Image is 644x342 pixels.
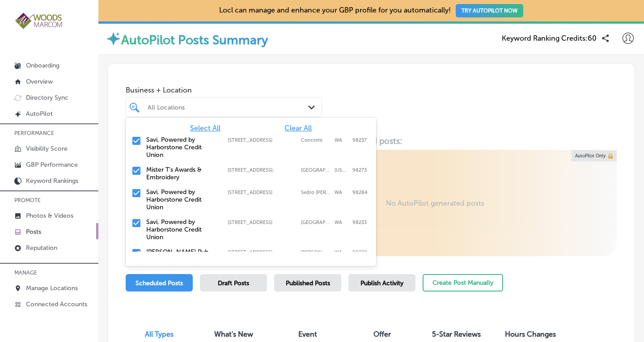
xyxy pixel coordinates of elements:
label: 98238 [352,249,367,255]
label: 2615 Old Hwy 99 South Road; [228,167,297,173]
p: Directory Sync [26,94,68,101]
span: Published Posts [286,279,330,287]
label: Conway's Pub Eatery [146,248,219,263]
label: Mister T's Awards & Embroidery [146,166,219,181]
label: 98233 [352,220,367,225]
span: Offer [373,330,391,338]
p: Reputation [26,244,57,252]
span: 5-Star Reviews [432,330,481,338]
span: Business + Location [126,86,322,94]
span: Event [298,330,317,338]
p: GBP Performance [26,161,78,169]
label: WA [335,137,348,143]
label: Washington [335,167,348,173]
label: WA [335,220,348,225]
label: Sedro Woolley [301,190,330,195]
label: WA [335,249,348,255]
span: Scheduled Posts [136,279,183,287]
p: Visibility Score [26,145,68,152]
button: Create Post Manually [423,274,503,291]
p: Photos & Videos [26,212,73,220]
label: Savi, Powered by Harborstone Credit Union [146,218,219,241]
p: Connected Accounts [26,300,87,308]
p: Overview [26,78,53,85]
label: AutoPilot Posts Summary [121,33,268,47]
label: 45872 Main Street [228,137,297,143]
p: Onboarding [26,62,59,69]
label: Savi, Powered by Harborstone Credit Union [146,188,219,211]
p: AutoPilot [26,110,53,118]
span: Keyword Ranking Credits: 60 [502,34,597,42]
p: Manage Locations [26,284,78,292]
img: 4a29b66a-e5ec-43cd-850c-b989ed1601aaLogo_Horizontal_BerryOlive_1000.jpg [14,12,64,30]
label: 18611 Main Street [228,249,297,255]
label: Mount Vernon [301,167,330,173]
p: Keyword Rankings [26,177,78,185]
span: Draft Posts [218,279,249,287]
div: All Locations [148,103,309,111]
label: 98284 [352,190,368,195]
label: WA [335,190,348,195]
span: Hours Changes [505,330,556,338]
label: 1020 S. Burlington Blvd [228,220,297,225]
span: What's New [214,330,253,338]
span: All Types [145,330,174,338]
label: 203 Ball Street [228,190,297,195]
label: Concrete [301,137,330,143]
button: TRY AUTOPILOT NOW [456,4,523,17]
label: Conway [301,249,330,255]
label: Burlington [301,220,330,225]
p: Posts [26,228,41,236]
label: Savi, Powered by Harborstone Credit Union [146,136,219,159]
label: 98237 [352,137,367,143]
span: Publish Activity [360,279,403,287]
img: autopilot-icon [106,31,121,46]
span: Clear All [284,124,312,132]
span: Select All [190,124,220,132]
label: 98273 [352,167,367,173]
